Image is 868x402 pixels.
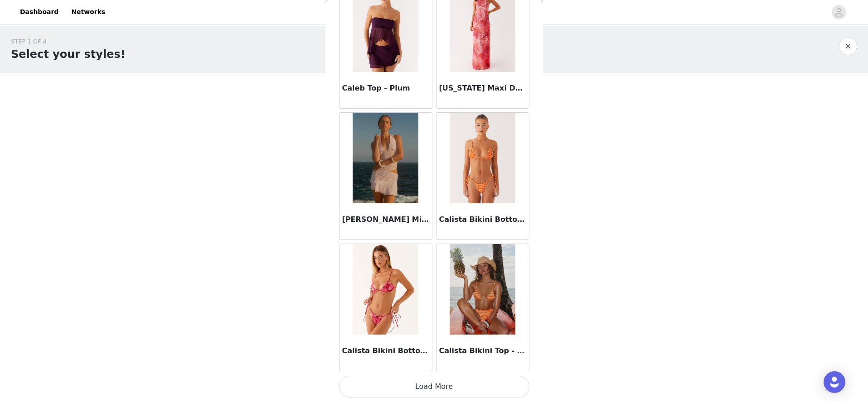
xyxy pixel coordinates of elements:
div: Open Intercom Messenger [824,371,845,393]
h3: Caleb Top - Plum [342,83,429,94]
button: Load More [339,376,529,397]
h3: Calista Bikini Top - Orange Stripe [439,345,526,356]
h3: [PERSON_NAME] Mini Dress - Pink [342,214,429,225]
h3: Calista Bikini Bottoms - Orange Stripe [439,214,526,225]
a: Dashboard [15,2,64,22]
img: Calista Bikini Bottoms - Orchid Pink [353,244,418,335]
a: Networks [66,2,111,22]
img: Calissa Haltherneck Mini Dress - Pink [353,113,418,203]
img: Calista Bikini Top - Orange Stripe [450,244,515,335]
h1: Select your styles! [11,46,126,62]
div: avatar [834,5,843,19]
h3: Calista Bikini Bottoms - Orchid Pink [342,345,429,356]
h3: [US_STATE] Maxi Dress - Flamingo Fling [439,83,526,94]
div: STEP 1 OF 4 [11,37,126,46]
img: Calista Bikini Bottoms - Orange Stripe [450,113,515,203]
